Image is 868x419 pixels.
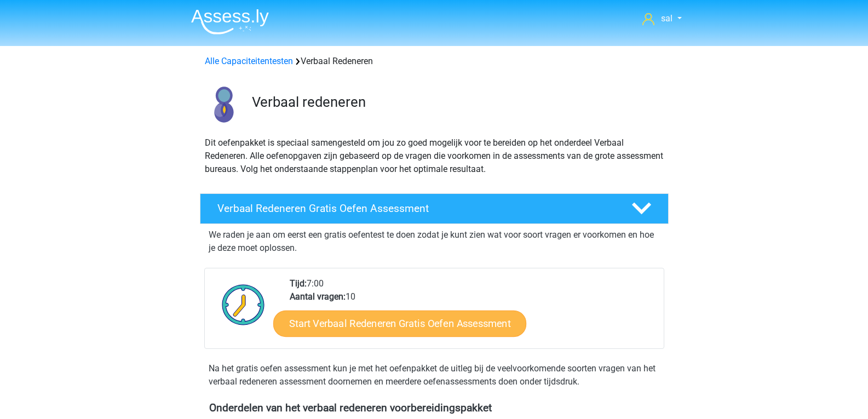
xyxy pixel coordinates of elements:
[252,94,660,111] h3: Verbaal redeneren
[273,311,526,337] a: Start Verbaal Redeneren Gratis Oefen Assessment
[661,13,672,24] span: sal
[209,228,660,255] p: We raden je aan om eerst een gratis oefentest te doen zodat je kunt zien wat voor soort vragen er...
[209,401,659,414] h4: Onderdelen van het verbaal redeneren voorbereidingspakket
[205,56,293,66] a: Alle Capaciteitentesten
[200,81,247,128] img: verbaal redeneren
[290,278,307,289] b: Tijd:
[217,202,614,215] h4: Verbaal Redeneren Gratis Oefen Assessment
[191,9,269,35] img: Assessly
[281,277,663,348] div: 7:00 10
[200,55,668,68] div: Verbaal Redeneren
[205,136,664,176] p: Dit oefenpakket is speciaal samengesteld om jou zo goed mogelijk voor te bereiden op het onderdee...
[216,277,271,332] img: Klok
[290,291,346,302] b: Aantal vragen:
[196,193,673,224] a: Verbaal Redeneren Gratis Oefen Assessment
[204,362,664,388] div: Na het gratis oefen assessment kun je met het oefenpakket de uitleg bij de veelvoorkomende soorte...
[638,12,686,25] a: sal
